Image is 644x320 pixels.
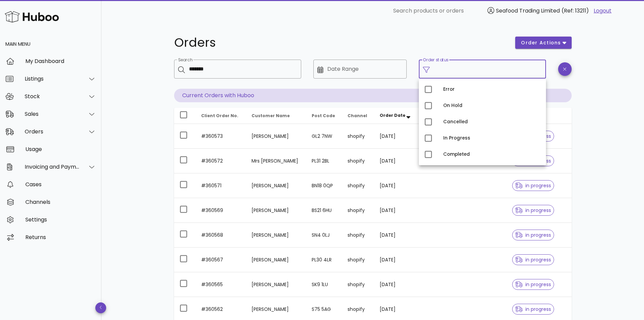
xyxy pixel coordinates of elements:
[25,58,96,64] div: My Dashboard
[306,248,342,272] td: PL30 4LR
[515,183,551,188] span: in progress
[306,173,342,198] td: BN18 0QP
[25,76,80,82] div: Listings
[246,108,307,124] th: Customer Name
[196,173,246,198] td: #360571
[246,272,307,297] td: [PERSON_NAME]
[246,173,307,198] td: [PERSON_NAME]
[443,87,541,92] div: Error
[342,124,374,149] td: shopify
[306,108,342,124] th: Post Code
[342,272,374,297] td: shopify
[348,113,367,119] span: Channel
[25,181,96,188] div: Cases
[174,89,572,102] p: Current Orders with Huboo
[196,272,246,297] td: #360565
[374,108,419,124] th: Order Date: Sorted descending. Activate to remove sorting.
[515,307,551,312] span: in progress
[312,113,335,119] span: Post Code
[380,112,405,118] span: Order Date
[246,149,307,173] td: Mrs [PERSON_NAME]
[515,282,551,287] span: in progress
[25,234,96,240] div: Returns
[25,164,80,170] div: Invoicing and Payments
[374,149,419,173] td: [DATE]
[306,124,342,149] td: GL2 7NW
[443,152,541,157] div: Completed
[515,208,551,213] span: in progress
[374,198,419,223] td: [DATE]
[374,272,419,297] td: [DATE]
[246,248,307,272] td: [PERSON_NAME]
[496,7,560,15] span: Seafood Trading Limited
[515,233,551,237] span: in progress
[443,135,541,141] div: In Progress
[25,146,96,152] div: Usage
[25,128,80,135] div: Orders
[252,113,290,119] span: Customer Name
[25,216,96,223] div: Settings
[306,198,342,223] td: BS21 6HU
[515,257,551,262] span: in progress
[374,124,419,149] td: [DATE]
[246,124,307,149] td: [PERSON_NAME]
[25,111,80,117] div: Sales
[374,223,419,248] td: [DATE]
[342,248,374,272] td: shopify
[196,248,246,272] td: #360567
[25,199,96,205] div: Channels
[374,248,419,272] td: [DATE]
[196,124,246,149] td: #360573
[246,198,307,223] td: [PERSON_NAME]
[306,272,342,297] td: SK9 1LU
[374,173,419,198] td: [DATE]
[196,149,246,173] td: #360572
[196,108,246,124] th: Client Order No.
[515,37,571,49] button: order actions
[5,9,59,24] img: Huboo Logo
[521,39,561,46] span: order actions
[342,108,374,124] th: Channel
[423,58,448,63] label: Order status
[342,173,374,198] td: shopify
[25,93,80,100] div: Stock
[201,113,238,119] span: Client Order No.
[174,37,507,49] h1: Orders
[196,223,246,248] td: #360568
[178,58,192,63] label: Search
[246,223,307,248] td: [PERSON_NAME]
[342,223,374,248] td: shopify
[443,103,541,108] div: On Hold
[342,149,374,173] td: shopify
[306,149,342,173] td: PL31 2BL
[306,223,342,248] td: SN4 0LJ
[562,7,589,15] span: (Ref: 13211)
[342,198,374,223] td: shopify
[196,198,246,223] td: #360569
[594,7,612,15] a: Logout
[443,119,541,125] div: Cancelled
